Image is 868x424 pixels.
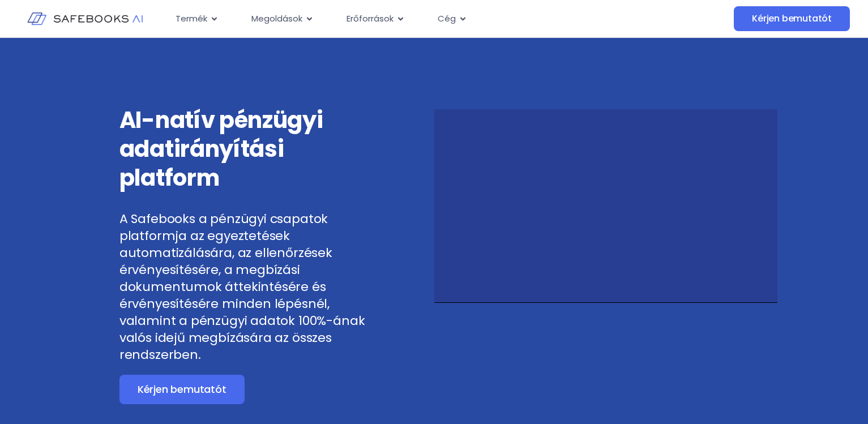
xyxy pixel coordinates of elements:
div: Menu Toggle [166,8,661,30]
span: Erőforrások [347,12,394,25]
span: Kérjen bemutatót [138,384,226,395]
span: Megoldások [251,12,302,25]
h3: AI-natív pénzügyi adatirányítási platform [119,106,377,192]
span: Termék [176,12,207,25]
span: Cég [438,12,456,25]
a: Kérjen bemutatót [734,6,850,31]
p: A Safebooks a pénzügyi csapatok platformja az egyeztetések automatizálására, az ellenőrzések érvé... [119,211,377,363]
span: Kérjen bemutatót [752,13,832,24]
nav: Menü [166,8,661,30]
a: Kérjen bemutatót [119,375,245,404]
